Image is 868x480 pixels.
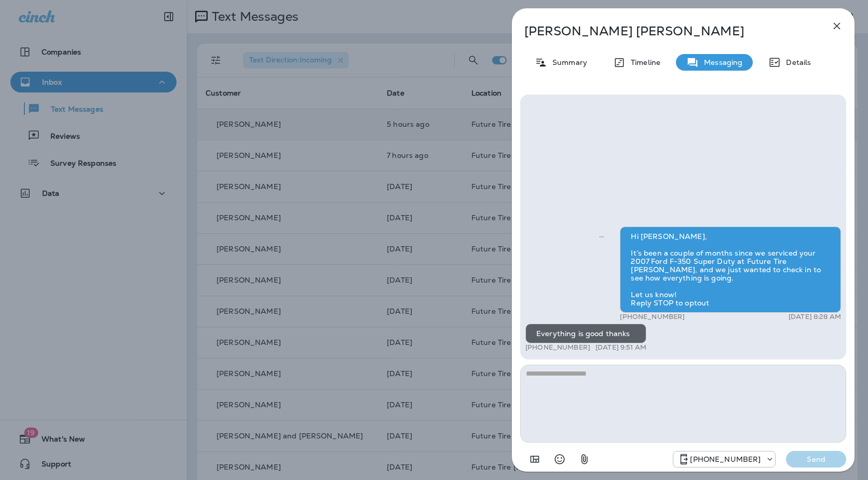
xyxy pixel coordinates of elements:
[789,313,841,321] p: [DATE] 8:28 AM
[524,24,808,38] p: [PERSON_NAME] [PERSON_NAME]
[547,58,587,66] p: Summary
[599,231,604,241] span: Sent
[525,343,590,352] p: [PHONE_NUMBER]
[673,453,775,465] div: +1 (928) 232-1970
[549,449,570,470] button: Select an emoji
[525,324,646,343] div: Everything is good thanks
[595,343,646,352] p: [DATE] 9:51 AM
[781,58,811,66] p: Details
[620,313,685,321] p: [PHONE_NUMBER]
[626,58,660,66] p: Timeline
[699,58,742,66] p: Messaging
[620,226,841,313] div: Hi [PERSON_NAME], It’s been a couple of months since we serviced your 2007 Ford F-350 Super Duty ...
[690,455,761,463] p: [PHONE_NUMBER]
[524,449,545,470] button: Add in a premade template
